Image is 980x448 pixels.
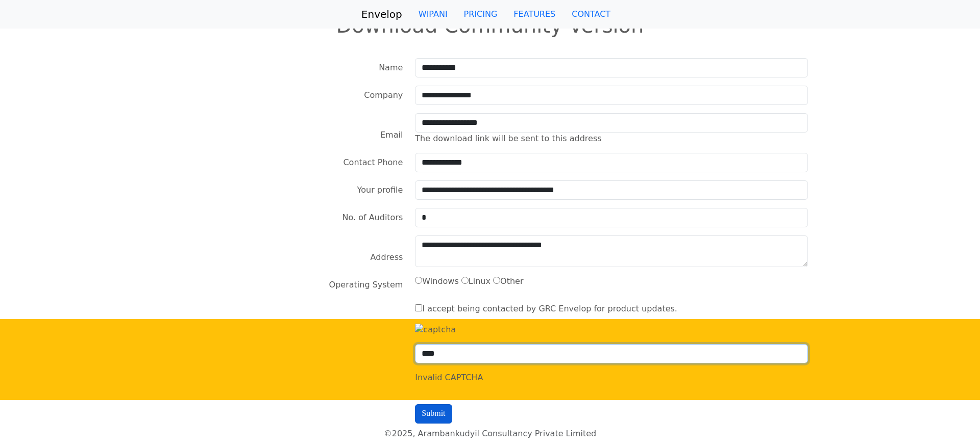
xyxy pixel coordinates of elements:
a: FEATURES [505,4,563,24]
div: Invalid CAPTCHA [415,372,807,384]
input: Submit [415,404,452,424]
input: Windows [415,277,422,284]
label: Contact Phone [343,153,403,172]
a: WIPANI [410,4,456,24]
input: Other [493,277,500,284]
label: Operating System [329,275,403,295]
input: Linux [461,277,469,284]
span: The download link will be sent to this address [415,134,601,143]
a: PRICING [456,4,506,24]
a: Envelop [361,4,402,24]
label: I accept being contacted by GRC Envelop for product updates. [415,303,677,315]
a: CONTACT [563,4,619,24]
label: Address [371,248,403,267]
label: Your profile [357,180,403,200]
label: No. of Auditors [342,208,403,227]
label: Name [379,58,403,77]
input: I accept being contacted by GRC Envelop for product updates. [415,304,422,311]
label: Company [364,86,403,105]
img: captcha [415,324,456,336]
label: Windows [415,275,458,287]
label: Linux [461,275,491,287]
label: Other [493,275,523,287]
label: Email [380,125,403,145]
